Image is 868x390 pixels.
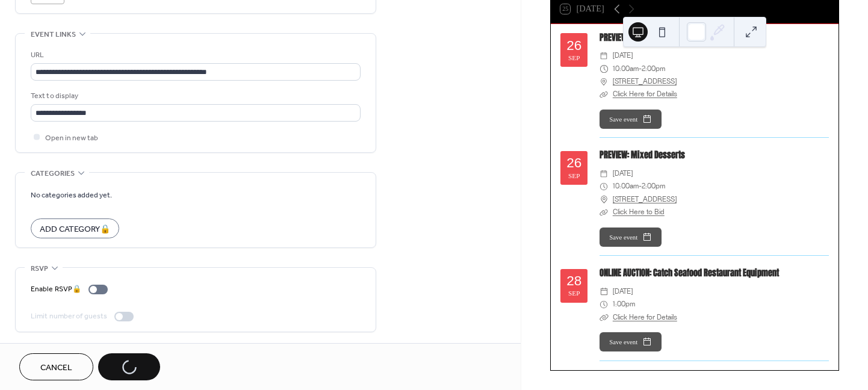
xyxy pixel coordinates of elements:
[600,285,608,298] div: ​
[600,180,608,193] div: ​
[568,173,580,179] div: Sep
[19,353,93,380] button: Cancel
[40,362,72,374] span: Cancel
[566,39,581,53] div: 26
[613,313,677,321] a: Click Here for Details
[639,180,642,193] span: -
[613,285,633,298] span: [DATE]
[600,149,685,161] a: PREVIEW: Mixed Desserts
[613,75,677,88] a: [STREET_ADDRESS]
[568,55,580,61] div: Sep
[600,311,608,324] div: ​
[568,290,580,297] div: Sep
[600,193,608,206] div: ​
[31,189,112,202] span: No categories added yet.
[600,31,757,44] a: PREVIEW: Catch Seafood Restaurant Equipment
[600,267,779,279] a: ONLINE AUCTION: Catch Seafood Restaurant Equipment
[31,28,76,41] span: Event links
[613,49,633,62] span: [DATE]
[600,227,662,247] button: Save event
[31,262,48,275] span: RSVP
[642,180,665,193] span: 2:00pm
[600,332,662,351] button: Save event
[600,206,608,218] div: ​
[600,298,608,311] div: ​
[31,167,75,180] span: Categories
[613,63,639,75] span: 10:00am
[613,90,677,98] a: Click Here for Details
[31,310,107,323] div: Limit number of guests
[642,63,665,75] span: 2:00pm
[31,49,358,61] div: URL
[600,63,608,75] div: ​
[639,63,642,75] span: -
[566,274,581,288] div: 28
[613,180,639,193] span: 10:00am
[613,193,677,206] a: [STREET_ADDRESS]
[31,90,358,102] div: Text to display
[600,49,608,62] div: ​
[613,298,635,311] span: 1:00pm
[600,75,608,88] div: ​
[600,110,662,129] button: Save event
[613,208,665,216] a: Click Here to Bid
[45,132,98,144] span: Open in new tab
[566,156,581,170] div: 26
[613,167,633,180] span: [DATE]
[600,167,608,180] div: ​
[600,88,608,101] div: ​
